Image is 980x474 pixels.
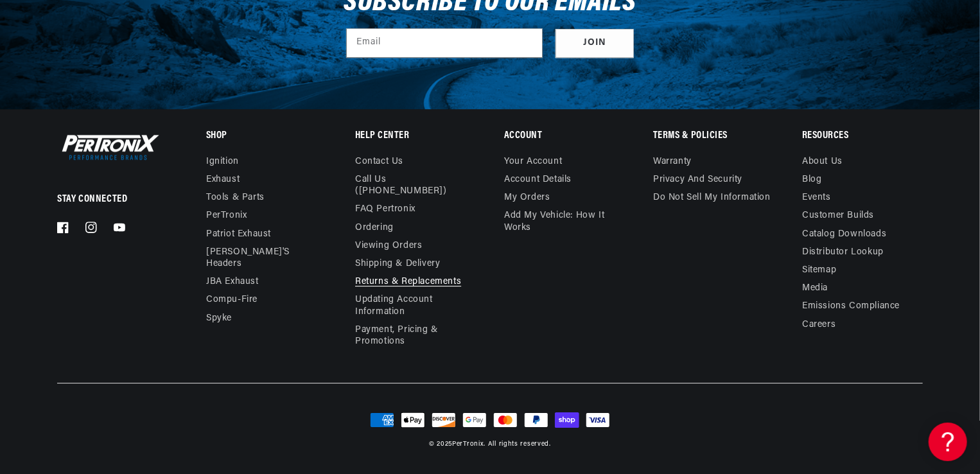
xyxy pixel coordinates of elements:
a: Viewing Orders [355,237,422,255]
small: All rights reserved. [488,441,551,448]
a: Spyke [206,310,232,328]
a: Tools & Parts [206,189,265,207]
small: © 2025 . [429,441,486,448]
a: Sitemap [802,261,836,279]
a: My orders [504,189,550,207]
a: PerTronix [452,441,484,448]
a: Careers [802,316,836,334]
p: Stay Connected [57,193,164,206]
a: Warranty [653,156,692,171]
a: Ordering [355,219,394,237]
img: Pertronix [57,132,160,162]
a: Account details [504,171,572,189]
a: Customer Builds [802,207,874,225]
a: Updating Account Information [355,291,466,320]
a: Your account [504,156,562,171]
a: Do not sell my information [653,189,771,207]
a: Distributor Lookup [802,243,884,261]
a: Privacy and Security [653,171,742,189]
a: Catalog Downloads [802,225,886,243]
a: Patriot Exhaust [206,225,271,243]
a: Payment, Pricing & Promotions [355,321,475,351]
a: JBA Exhaust [206,273,259,291]
a: Media [802,279,828,297]
a: PerTronix [206,207,247,225]
a: Contact us [355,156,403,171]
a: Blog [802,171,821,189]
a: Emissions compliance [802,297,900,315]
a: Shipping & Delivery [355,255,440,273]
input: Email [347,29,542,57]
a: Returns & Replacements [355,273,461,291]
a: Call Us ([PHONE_NUMBER]) [355,171,466,200]
a: [PERSON_NAME]'s Headers [206,243,317,273]
a: About Us [802,156,843,171]
a: FAQ Pertronix [355,200,416,218]
a: Ignition [206,156,239,171]
a: Compu-Fire [206,291,258,309]
a: Add My Vehicle: How It Works [504,207,624,236]
a: Events [802,189,831,207]
button: Subscribe [556,29,634,58]
a: Exhaust [206,171,240,189]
